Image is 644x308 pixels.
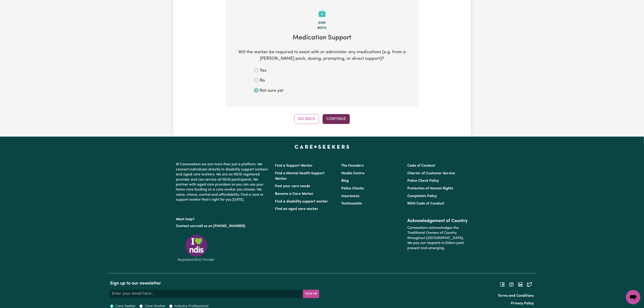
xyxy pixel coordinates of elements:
[341,172,364,175] a: Media Centre
[275,207,319,211] a: Find an aged care worker
[303,290,319,298] button: Subscribe
[407,218,468,224] h2: Acknowledgement of Country
[176,224,194,228] a: Contact us
[511,302,534,305] a: Privacy Policy
[260,78,265,84] label: No
[260,88,284,94] label: Not sure yet
[260,68,266,74] label: Yes
[341,164,364,168] a: The Founders
[275,200,328,203] a: Find a disability support worker
[275,192,314,196] a: Become a Care Worker
[197,224,245,228] a: call us on [PHONE_NUMBER]
[498,294,534,298] a: Terms and Conditions
[407,164,435,168] a: Code of Conduct
[275,164,313,168] a: Find a Support Worker
[341,194,359,198] a: Insurances
[407,202,444,205] a: NDIS Code of Conduct
[233,26,411,31] div: 9 of 13
[295,145,349,148] a: Careseekers home page
[233,49,411,62] p: Will the worker be required to assist with or administer any medications (e.g. from a [PERSON_NAM...
[500,283,505,286] a: Follow Careseekers on Facebook
[110,281,319,286] h2: Sign up to our newsletter
[407,172,455,175] a: Charter of Customer Service
[323,114,350,124] button: Continue
[509,283,514,286] a: Follow Careseekers on Instagram
[341,187,364,190] a: Police Checks
[626,290,640,304] iframe: Button to launch messaging window, conversation in progress
[407,224,468,253] p: Careseekers acknowledges the Traditional Owners of Country throughout [GEOGRAPHIC_DATA]. We pay o...
[294,114,319,124] button: Go Back
[275,172,325,181] a: Find a Mental Health Support Worker
[407,179,439,183] a: Police Check Policy
[341,202,362,205] a: Testimonials
[233,34,411,42] h2: Medication Support
[341,179,349,183] a: Blog
[518,283,523,286] a: Follow Careseekers on LinkedIn
[407,194,437,198] a: Complaints Policy
[275,184,310,188] a: Post your care needs
[176,234,217,262] img: Registered NDIS provider
[110,290,303,298] input: Enter your email here...
[527,283,532,286] a: Follow Careseekers on Twitter
[176,222,270,230] p: or
[233,21,411,26] div: Step
[176,160,270,204] p: At Careseekers we are more than just a platform. We connect individuals directly to disability su...
[407,187,453,190] a: Protection of Human Rights
[176,215,270,222] p: Want help?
